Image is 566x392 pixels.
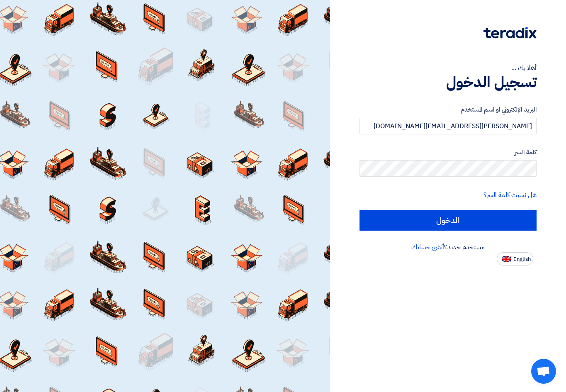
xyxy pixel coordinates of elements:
div: مستخدم جديد؟ [360,242,537,252]
label: كلمة السر [360,148,537,157]
div: أهلا بك ... [360,63,537,73]
img: Teradix logo [483,27,537,39]
a: أنشئ حسابك [411,242,444,252]
input: أدخل بريد العمل الإلكتروني او اسم المستخدم الخاص بك ... [360,118,537,134]
input: الدخول [360,210,537,231]
button: English [497,252,533,265]
img: en-US.png [502,256,511,262]
a: Open chat [531,359,556,384]
h1: تسجيل الدخول [360,73,537,91]
label: البريد الإلكتروني او اسم المستخدم [360,105,537,114]
a: هل نسيت كلمة السر؟ [483,190,537,200]
span: English [513,256,531,262]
